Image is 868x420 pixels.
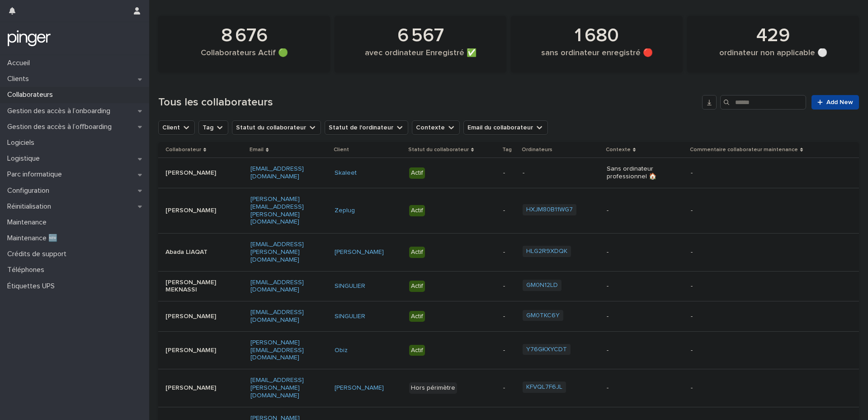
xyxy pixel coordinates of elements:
div: avec ordinateur Enregistré ✅ [350,48,491,67]
a: [EMAIL_ADDRESS][PERSON_NAME][DOMAIN_NAME] [250,241,304,263]
p: [PERSON_NAME] [165,207,222,215]
p: Réinitialisation [4,202,58,211]
p: Accueil [4,59,37,67]
a: [PERSON_NAME][EMAIL_ADDRESS][PERSON_NAME][DOMAIN_NAME] [250,196,304,225]
p: Email [250,145,264,155]
a: [EMAIL_ADDRESS][DOMAIN_NAME] [250,166,304,180]
p: Commentaire collaborateur maintenance [690,145,798,155]
a: SINGULIER [335,313,365,320]
p: Logistique [4,154,47,163]
h1: Tous les collaborateurs [158,96,698,109]
p: - [503,248,516,256]
tr: [PERSON_NAME] MEKNASSI[EMAIL_ADDRESS][DOMAIN_NAME]SINGULIER Actif-GM0N12LD -- [158,271,859,301]
button: Statut de l'ordinateur [325,120,408,135]
tr: [PERSON_NAME][EMAIL_ADDRESS][DOMAIN_NAME]Skaleet Actif--Sans ordinateur professionnel 🏠- [158,158,859,188]
img: mTgBEunGTSyRkCgitkcU [7,29,51,48]
div: 6 567 [350,24,491,47]
div: Actif [409,345,425,356]
p: Téléphones [4,266,52,274]
p: - [503,313,516,320]
p: - [691,169,804,177]
a: [EMAIL_ADDRESS][DOMAIN_NAME] [250,279,304,293]
p: - [607,313,663,320]
p: - [503,207,516,215]
a: [PERSON_NAME] [335,248,384,256]
p: - [691,248,804,256]
div: Actif [409,311,425,322]
p: - [691,313,804,320]
tr: [PERSON_NAME][EMAIL_ADDRESS][DOMAIN_NAME]SINGULIER Actif-GM0TKC6Y -- [158,301,859,332]
a: [PERSON_NAME] [335,384,384,392]
a: KFVQL7F6JL [526,383,562,391]
tr: [PERSON_NAME][PERSON_NAME][EMAIL_ADDRESS][PERSON_NAME][DOMAIN_NAME]Zeplug Actif-HXJM80B11WG7 -- [158,188,859,233]
div: ordinateur non applicable ⚪ [703,48,844,67]
p: - [607,384,663,392]
p: - [503,282,516,290]
p: - [607,207,663,215]
p: Contexte [606,145,631,155]
div: 1 680 [526,24,667,47]
a: SINGULIER [335,282,365,290]
div: Actif [409,205,425,216]
p: Gestion des accès à l’onboarding [4,107,118,115]
p: Sans ordinateur professionnel 🏠 [607,165,663,181]
p: - [503,347,516,354]
a: HLG2R9XDQK [526,248,567,255]
p: Configuration [4,186,57,195]
a: Add New [811,95,859,110]
p: - [523,169,579,177]
p: Maintenance 🆕 [4,234,65,243]
tr: [PERSON_NAME][PERSON_NAME][EMAIL_ADDRESS][DOMAIN_NAME]Obiz Actif-Y76GKXYCDT -- [158,331,859,369]
tr: [PERSON_NAME][EMAIL_ADDRESS][PERSON_NAME][DOMAIN_NAME][PERSON_NAME] Hors périmètre-KFVQL7F6JL -- [158,369,859,407]
p: Tag [502,145,512,155]
div: sans ordinateur enregistré 🔴 [526,48,667,67]
p: Étiquettes UPS [4,282,62,291]
tr: Abada LIAQAT[EMAIL_ADDRESS][PERSON_NAME][DOMAIN_NAME][PERSON_NAME] Actif-HLG2R9XDQK -- [158,234,859,271]
div: Actif [409,167,425,179]
button: Statut du collaborateur [232,120,321,135]
p: Logiciels [4,138,42,147]
div: 429 [703,24,844,47]
p: [PERSON_NAME] [165,347,222,354]
button: Contexte [412,120,460,135]
div: Collaborateurs Actif 🟢 [174,48,315,67]
div: Actif [409,247,425,258]
p: - [607,248,663,256]
a: Skaleet [335,169,357,177]
p: Gestion des accès à l’offboarding [4,123,119,131]
a: GM0TKC6Y [526,312,560,320]
p: [PERSON_NAME] MEKNASSI [165,279,222,294]
p: Ordinateurs [522,145,552,155]
p: Client [334,145,349,155]
div: 8 676 [174,24,315,47]
p: Collaborateur [165,145,201,155]
a: [PERSON_NAME][EMAIL_ADDRESS][DOMAIN_NAME] [250,339,304,361]
p: Maintenance [4,218,54,227]
button: Email du collaborateur [463,120,548,135]
p: Statut du collaborateur [408,145,469,155]
div: Actif [409,281,425,292]
a: [EMAIL_ADDRESS][PERSON_NAME][DOMAIN_NAME] [250,377,304,399]
a: Zeplug [335,207,355,215]
p: Collaborateurs [4,91,60,99]
input: Search [720,95,806,110]
p: [PERSON_NAME] [165,384,222,392]
a: GM0N12LD [526,282,558,289]
p: Parc informatique [4,170,69,179]
div: Hors périmètre [409,382,457,394]
p: [PERSON_NAME] [165,169,222,177]
p: Crédits de support [4,250,74,258]
p: Abada LIAQAT [165,248,222,256]
a: HXJM80B11WG7 [526,206,573,214]
button: Tag [198,120,228,135]
p: - [691,207,804,215]
p: - [503,384,516,392]
a: Obiz [335,347,348,354]
p: [PERSON_NAME] [165,313,222,320]
p: - [607,347,663,354]
p: - [691,282,804,290]
a: Y76GKXYCDT [526,346,567,353]
p: - [691,347,804,354]
span: Add New [826,99,853,105]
